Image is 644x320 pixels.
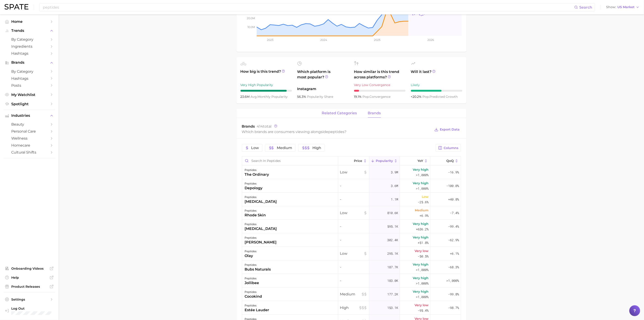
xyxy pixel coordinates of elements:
[242,247,461,260] button: peptidesolayLow295.1kVery low-50.5%+6.1%
[242,301,461,315] button: peptidesestée lauderHigh153.1kVery low-95.4%-98.7%
[242,220,461,233] button: peptides[MEDICAL_DATA]-595.1kVery high+636.2%-99.4%
[340,305,367,311] span: High
[267,38,273,42] tspan: 2023
[413,262,429,267] span: Very high
[245,262,271,268] div: peptides
[340,278,367,283] span: -
[354,69,406,80] span: How similar is this trend across platforms?
[415,302,429,308] span: Very low
[416,227,429,232] span: +636.2%
[363,95,370,99] abbr: popularity index
[277,146,292,150] span: Medium
[411,90,462,92] div: 6 / 10
[245,226,277,231] div: [MEDICAL_DATA]
[245,267,271,272] div: bubs naturals
[374,38,380,42] tspan: 2025
[297,95,307,99] span: 56.3%
[242,233,461,247] button: peptides[PERSON_NAME]-302.4kVery high+51.8%-62.9%
[444,146,458,150] span: Columns
[313,146,321,150] span: High
[415,208,429,213] span: Medium
[340,251,367,256] span: Low
[354,159,362,163] span: Price
[4,274,55,281] a: Help
[413,221,429,227] span: Very high
[416,186,429,191] span: >1,000%
[450,251,459,256] span: +6.1%
[245,307,269,313] div: estée lauder
[11,37,47,42] span: by Category
[433,126,461,133] button: Export Data
[448,305,459,311] span: -98.7%
[245,289,262,295] div: peptides
[4,296,55,303] a: Settings
[447,183,459,189] span: -100.0%
[416,281,429,285] span: >1,000%
[4,50,55,57] a: Hashtags
[387,278,398,283] span: 183.0k
[4,283,55,290] a: Product Releases
[320,38,327,42] tspan: 2024
[427,38,434,42] tspan: 2026
[413,180,429,186] span: Very high
[413,289,429,294] span: Very high
[251,95,288,99] span: monthly popularity
[448,237,459,243] span: -62.9%
[387,237,398,243] span: 302.4k
[447,278,459,283] span: >1,000%
[11,150,47,154] span: cultural shifts
[413,167,429,172] span: Very high
[242,129,431,135] div: Which brands are consumers viewing alongside ?
[369,156,400,165] button: Popularity
[411,95,423,99] span: +20.2%
[340,197,367,202] span: -
[257,124,272,128] span: total
[391,170,398,175] span: 3.9m
[338,156,369,165] button: Price
[245,172,269,177] div: the ordinary
[245,185,263,191] div: depology
[391,197,398,202] span: 1.1m
[4,149,55,156] a: cultural shifts
[448,292,459,297] span: -99.8%
[423,95,458,99] span: predicted growth
[257,124,263,128] span: 414
[328,130,345,134] span: peptides
[411,82,462,88] div: Likely
[448,170,459,175] span: -16.9%
[11,276,47,280] span: Help
[422,194,429,199] span: Low
[242,260,461,274] button: peptidesbubs naturals-187.7kVery high>1,000%-68.3%
[11,69,47,74] span: by Category
[4,100,55,107] a: Spotlight
[423,95,430,99] abbr: popularity index
[11,306,53,311] span: Log Out
[354,95,363,99] span: 19.1%
[245,253,257,259] div: olay
[11,285,47,289] span: Product Releases
[340,170,367,175] span: Low
[448,264,459,270] span: -68.3%
[11,19,47,24] span: Home
[245,222,277,227] div: peptides
[354,90,406,92] div: 1 / 10
[4,43,55,50] a: Ingredients
[242,179,461,193] button: peptidesdepology-3.6mVery high>1,000%-100.0%
[4,68,55,75] a: by Category
[4,305,55,317] a: Log out. Currently logged in with e-mail jdurbin@soldejaneiro.com.
[11,83,47,88] span: Posts
[11,122,47,126] span: beauty
[4,128,55,135] a: personal care
[387,292,398,297] span: 177.2k
[4,75,55,82] a: Hashtags
[245,194,277,200] div: peptides
[11,29,47,33] span: Trends
[241,82,292,88] div: Very High Popularity
[242,124,255,128] span: Brands
[245,213,266,218] div: rhode skin
[11,76,47,81] span: Hashtags
[411,69,462,80] span: Will it last?
[11,266,47,271] span: Onboarding Videos
[340,264,367,270] span: -
[245,167,269,173] div: peptides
